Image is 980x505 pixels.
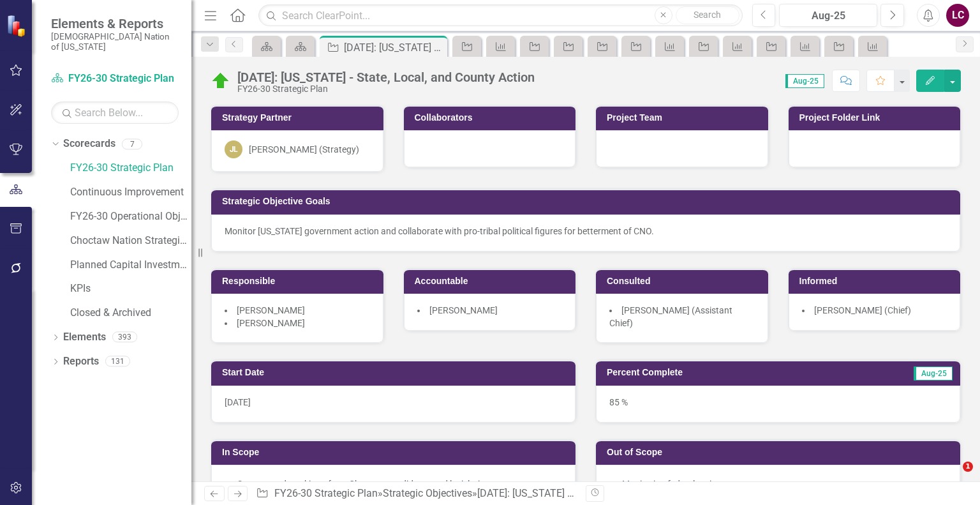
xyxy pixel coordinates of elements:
[799,113,954,123] h3: Project Folder Link
[694,10,721,20] span: Search
[237,305,305,315] span: [PERSON_NAME]
[211,71,231,91] img: On Target
[779,4,877,27] button: Aug-25
[225,225,947,237] p: Monitor [US_STATE] government action and collaborate with pro-tribal political figures for better...
[237,70,535,84] div: [DATE]: [US_STATE] - State, Local, and County Action
[676,6,739,24] button: Search
[256,486,576,501] div: » »
[63,354,99,369] a: Reports
[51,31,179,52] small: [DEMOGRAPHIC_DATA] Nation of [US_STATE]
[70,185,191,200] a: Continuous Improvement
[344,40,444,56] div: [DATE]: [US_STATE] - State, Local, and County Action
[799,276,954,286] h3: Informed
[783,8,873,24] div: Aug-25
[237,478,562,490] li: Support and tracking of pro-Choctaw candidates and legislation
[222,448,569,457] h3: In Scope
[222,276,377,286] h3: Responsible
[70,282,191,296] a: KPIs
[105,356,130,367] div: 131
[63,330,106,345] a: Elements
[383,487,472,499] a: Strategic Objectives
[237,318,305,328] span: [PERSON_NAME]
[609,305,732,328] span: [PERSON_NAME] (Assistant Chief)
[622,478,947,490] li: Monitoring federal action
[607,448,954,457] h3: Out of Scope
[914,366,953,381] span: Aug-25
[70,258,191,273] a: Planned Capital Investments
[814,305,911,315] span: [PERSON_NAME] (Chief)
[429,305,498,315] span: [PERSON_NAME]
[70,234,191,248] a: Choctaw Nation Strategic Plan
[415,276,570,286] h3: Accountable
[258,4,742,27] input: Search ClearPoint...
[946,4,969,27] button: LC
[70,161,191,176] a: FY26-30 Strategic Plan
[785,74,824,88] span: Aug-25
[937,462,967,492] iframe: Intercom live chat
[596,386,960,423] div: 85 %
[222,113,377,123] h3: Strategy Partner
[477,487,713,499] div: [DATE]: [US_STATE] - State, Local, and County Action
[963,462,973,472] span: 1
[70,209,191,224] a: FY26-30 Operational Objectives
[63,137,115,151] a: Scorecards
[225,140,242,158] div: JL
[222,197,954,206] h3: Strategic Objective Goals
[222,368,569,377] h3: Start Date
[415,113,570,123] h3: Collaborators
[51,72,179,86] a: FY26-30 Strategic Plan
[237,84,535,94] div: FY26-30 Strategic Plan
[607,368,834,377] h3: Percent Complete
[607,276,762,286] h3: Consulted
[274,487,378,499] a: FY26-30 Strategic Plan
[225,397,251,407] span: [DATE]
[51,102,179,124] input: Search Below...
[70,306,191,320] a: Closed & Archived
[6,15,29,37] img: ClearPoint Strategy
[122,139,142,149] div: 7
[112,332,137,343] div: 393
[51,16,179,31] span: Elements & Reports
[249,143,359,156] div: [PERSON_NAME] (Strategy)
[607,113,762,123] h3: Project Team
